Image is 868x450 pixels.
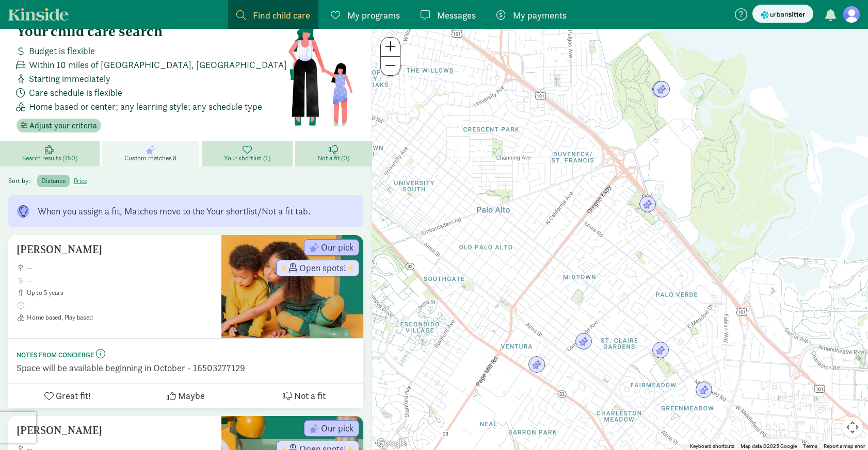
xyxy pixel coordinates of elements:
[8,8,69,21] a: Kinside
[29,86,122,99] span: Care schedule is flexible
[653,81,670,98] div: Click to see details
[70,175,91,187] label: price
[27,313,213,322] span: Home based, Play based
[17,23,287,40] h4: Your child care search
[17,119,101,133] button: Adjust your criteria
[29,44,95,58] span: Budget is flexible
[27,289,213,297] span: up to 5 years
[528,356,545,374] div: Click to see details
[513,8,567,22] span: My payments
[27,264,213,272] span: --
[29,72,110,86] span: Starting immediately
[347,8,400,22] span: My programs
[126,384,245,408] button: Maybe
[652,81,669,98] div: Click to see details
[245,384,363,408] button: Not a fit
[17,243,213,256] h5: [PERSON_NAME]
[38,204,310,218] div: When you assign a fit, Matches move to the Your shortlist/Not a fit tab.
[17,351,94,359] small: Notes from concierge
[437,8,476,22] span: Messages
[8,384,126,408] button: Great fit!
[253,8,310,22] span: Find child care
[37,175,69,187] label: distance
[178,389,205,403] span: Maybe
[695,381,713,399] div: Click to see details
[29,58,287,72] span: Within 10 miles of [GEOGRAPHIC_DATA], [GEOGRAPHIC_DATA]
[842,417,863,438] button: Map camera controls
[29,120,97,132] span: Adjust your criteria
[102,141,202,166] a: Custom matches 8
[317,154,349,162] span: Not a fit (0)
[294,389,326,403] span: Not a fit
[652,342,669,359] div: Click to see details
[803,443,817,449] a: Terms (opens in new tab)
[741,443,797,449] span: Map data ©2025 Google
[761,9,805,20] img: urbansitter_logo_small.svg
[824,443,865,449] a: Report a map error
[299,263,346,273] span: Open spots!
[124,154,176,162] span: Custom matches 8
[17,361,355,375] div: Space will be available beginning in October - 16503277129
[224,154,270,162] span: Your shortlist (1)
[56,389,91,403] span: Great fit!
[375,437,409,450] a: Open this area in Google Maps (opens a new window)
[690,443,734,450] button: Keyboard shortcuts
[202,141,295,166] a: Your shortlist (1)
[321,243,353,252] span: Our pick
[639,196,656,213] div: Click to see details
[8,176,36,185] span: Sort by:
[29,99,262,113] span: Home based or center; any learning style; any schedule type
[295,141,372,166] a: Not a fit (0)
[375,437,409,450] img: Google
[321,424,353,433] span: Our pick
[575,333,592,351] div: Click to see details
[22,154,77,162] span: Search results (750)
[17,424,213,437] h5: [PERSON_NAME]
